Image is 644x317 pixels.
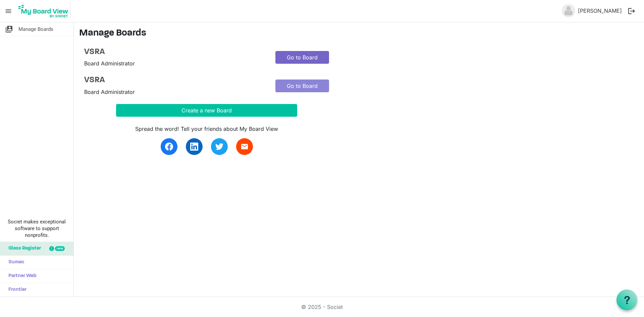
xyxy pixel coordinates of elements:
img: facebook.svg [165,143,173,151]
span: Board Administrator [84,89,135,95]
span: email [240,143,249,151]
span: Manage Boards [18,22,53,36]
a: My Board View Logo [16,3,73,19]
div: new [55,246,65,251]
span: menu [2,5,15,17]
h3: Manage Boards [79,28,639,39]
span: Sumac [5,256,24,269]
a: © 2025 - Societ [301,304,343,310]
span: switch_account [5,22,13,36]
img: no-profile-picture.svg [562,4,575,17]
img: My Board View Logo [16,3,70,19]
span: Glass Register [5,242,41,255]
span: Board Administrator [84,60,135,67]
a: VSRA [84,75,265,85]
button: logout [625,4,639,18]
button: Create a new Board [116,104,297,117]
a: VSRA [84,47,265,57]
span: Frontier [5,283,26,297]
img: linkedin.svg [190,143,198,151]
a: Go to Board [275,51,329,64]
a: [PERSON_NAME] [575,4,625,17]
span: Societ makes exceptional software to support nonprofits. [3,218,70,239]
a: Go to Board [275,80,329,92]
div: Spread the word! Tell your friends about My Board View [116,125,297,133]
span: Partner Web [5,269,37,283]
img: twitter.svg [215,143,223,151]
a: email [236,138,253,155]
